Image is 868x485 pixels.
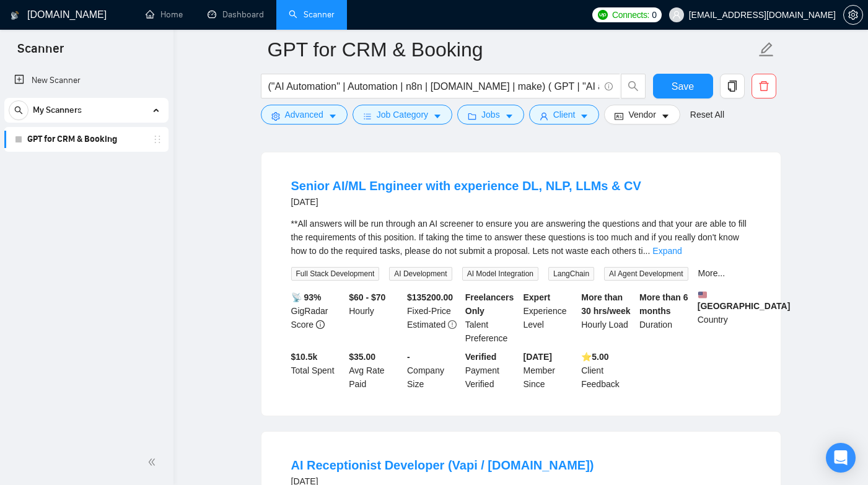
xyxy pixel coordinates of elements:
button: copy [720,74,745,98]
span: Save [672,79,694,94]
span: Client [553,108,576,121]
a: Reset All [690,108,724,121]
a: Senior AI/ML Engineer with experience DL, NLP, LLMs & CV [291,179,641,193]
span: LangChain [548,267,594,281]
a: dashboardDashboard [208,9,264,20]
div: Experience Level [521,291,579,345]
span: copy [721,81,744,92]
b: Verified [465,352,497,362]
b: $ 135200.00 [407,292,453,302]
button: idcardVendorcaret-down [604,105,680,125]
span: AI Development [389,267,452,281]
span: Estimated [407,320,445,330]
span: edit [758,42,774,58]
span: idcard [615,111,623,121]
div: [DATE] [291,194,641,209]
span: caret-down [661,111,670,121]
a: setting [843,10,863,20]
span: caret-down [328,111,337,121]
li: New Scanner [4,68,169,93]
span: double-left [147,456,160,468]
span: delete [752,81,776,92]
div: Hourly Load [579,291,637,345]
div: Talent Preference [463,291,521,345]
span: exclamation-circle [448,320,457,329]
span: info-circle [316,320,325,329]
span: info-circle [605,82,613,90]
span: setting [844,10,862,20]
span: search [621,81,645,92]
button: Save [653,74,713,98]
span: setting [271,111,280,121]
button: search [621,74,646,98]
span: Vendor [628,108,655,121]
button: setting [843,5,863,25]
span: holder [152,134,162,144]
b: ⭐️ 5.00 [581,352,608,362]
b: [GEOGRAPHIC_DATA] [698,291,791,311]
span: caret-down [580,111,589,121]
span: Advanced [285,108,323,121]
div: **All answers will be run through an AI screener to ensure you are answering the questions and th... [291,217,751,258]
div: Company Size [405,350,463,391]
div: Total Spent [289,350,347,391]
div: Fixed-Price [405,291,463,345]
b: $35.00 [349,352,375,362]
img: logo [11,6,19,25]
a: New Scanner [14,68,159,93]
a: GPT for CRM & Booking [27,127,145,152]
b: $ 10.5k [291,352,318,362]
img: 🇺🇸 [698,291,707,299]
a: More... [698,268,726,278]
span: ... [643,246,651,256]
a: AI Receptionist Developer (Vapi / [DOMAIN_NAME]) [291,458,594,472]
span: Job Category [377,108,428,121]
div: Client Feedback [579,350,637,391]
input: Scanner name... [268,34,756,65]
span: user [672,11,681,19]
span: folder [468,111,476,121]
span: Full Stack Development [291,267,380,281]
span: Connects: [612,8,649,22]
span: Scanner [7,40,74,66]
span: user [540,111,548,121]
a: Expand [652,246,682,256]
div: Country [695,291,753,345]
div: Duration [637,291,695,345]
span: caret-down [505,111,514,121]
button: delete [752,74,776,98]
b: Freelancers Only [465,292,514,316]
div: Avg Rate Paid [346,350,405,391]
span: 0 [652,8,657,22]
a: homeHome [146,9,183,20]
button: folderJobscaret-down [457,105,524,125]
button: userClientcaret-down [529,105,600,125]
div: Open Intercom Messenger [826,443,856,473]
div: Hourly [346,291,405,345]
input: Search Freelance Jobs... [268,79,599,94]
b: 📡 93% [291,292,322,302]
span: search [9,106,28,115]
img: upwork-logo.png [598,10,608,20]
button: search [9,100,28,120]
span: bars [363,111,372,121]
a: searchScanner [289,9,335,20]
div: Member Since [521,350,579,391]
b: - [407,352,410,362]
li: My Scanners [4,98,169,152]
b: Expert [524,292,551,302]
b: $60 - $70 [349,292,385,302]
b: More than 30 hrs/week [581,292,630,316]
span: Jobs [481,108,500,121]
span: AI Agent Development [604,267,688,281]
button: barsJob Categorycaret-down [353,105,452,125]
b: More than 6 months [639,292,688,316]
div: GigRadar Score [289,291,347,345]
button: settingAdvancedcaret-down [261,105,348,125]
span: caret-down [433,111,442,121]
b: [DATE] [524,352,552,362]
span: My Scanners [33,98,82,123]
div: Payment Verified [463,350,521,391]
span: AI Model Integration [462,267,538,281]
